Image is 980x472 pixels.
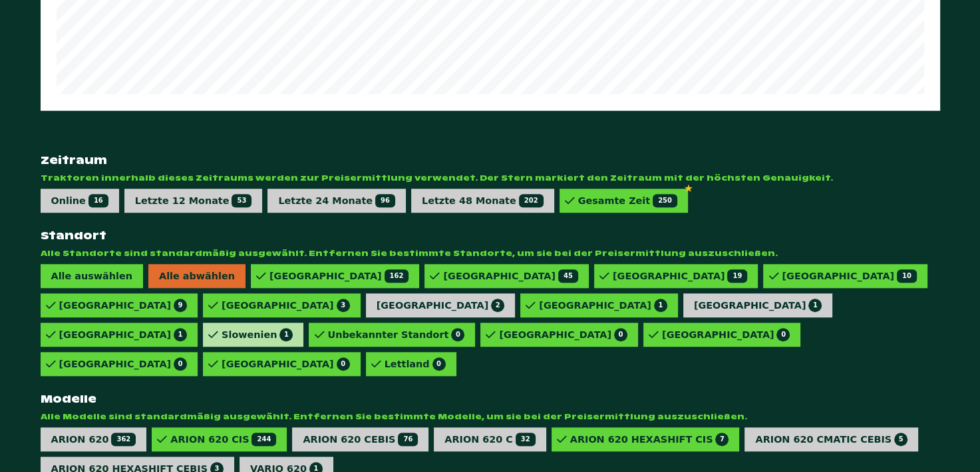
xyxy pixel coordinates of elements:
[135,194,252,207] div: Letzte 12 Monate
[614,328,627,341] span: 0
[755,433,907,446] div: ARION 620 CMATIC CEBIS
[41,392,940,406] strong: Modelle
[578,194,677,207] div: Gesamte Zeit
[499,328,627,341] div: [GEOGRAPHIC_DATA]
[654,299,667,312] span: 1
[51,194,108,207] div: Online
[377,299,505,312] div: [GEOGRAPHIC_DATA]
[491,299,504,312] span: 2
[694,299,822,312] div: [GEOGRAPHIC_DATA]
[51,433,136,446] div: ARION 620
[516,433,536,446] span: 32
[232,194,251,207] span: 53
[174,299,187,312] span: 9
[422,194,544,207] div: Letzte 48 Monate
[337,357,350,371] span: 0
[41,173,940,183] span: Traktoren innerhalb dieses Zeitraums werden zur Preisermittlung verwendet. Der Stern markiert den...
[174,328,187,341] span: 1
[59,357,188,371] div: [GEOGRAPHIC_DATA]
[174,357,187,371] span: 0
[41,153,940,167] strong: Zeitraum
[327,328,464,341] div: Unbekannter Standort
[519,194,544,207] span: 202
[558,269,578,283] span: 45
[539,299,667,312] div: [GEOGRAPHIC_DATA]
[303,433,418,446] div: ARION 620 CEBIS
[375,194,395,207] span: 96
[279,328,293,341] span: 1
[269,269,408,283] div: [GEOGRAPHIC_DATA]
[41,411,940,422] span: Alle Modelle sind standardmäßig ausgewählt. Entfernen Sie bestimmte Modelle, um sie bei der Preis...
[662,328,790,341] div: [GEOGRAPHIC_DATA]
[570,433,729,446] div: ARION 620 HEXASHIFT CIS
[88,194,108,207] span: 16
[727,269,747,283] span: 19
[894,433,907,446] span: 5
[222,357,350,371] div: [GEOGRAPHIC_DATA]
[451,328,464,341] span: 0
[222,299,350,312] div: [GEOGRAPHIC_DATA]
[776,328,790,341] span: 0
[41,264,143,288] span: Alle auswählen
[613,269,747,283] div: [GEOGRAPHIC_DATA]
[278,194,395,207] div: Letzte 24 Monate
[41,229,940,243] strong: Standort
[59,328,188,341] div: [GEOGRAPHIC_DATA]
[385,357,446,371] div: Lettland
[897,269,917,283] span: 10
[782,269,916,283] div: [GEOGRAPHIC_DATA]
[41,248,940,259] span: Alle Standorte sind standardmäßig ausgewählt. Entfernen Sie bestimmte Standorte, um sie bei der P...
[385,269,409,283] span: 162
[715,433,729,446] span: 7
[170,433,276,446] div: ARION 620 CIS
[808,299,822,312] span: 1
[444,433,535,446] div: ARION 620 C
[148,264,245,288] span: Alle abwählen
[111,433,136,446] span: 362
[653,194,677,207] span: 250
[222,328,293,341] div: Slowenien
[59,299,188,312] div: [GEOGRAPHIC_DATA]
[337,299,350,312] span: 3
[443,269,577,283] div: [GEOGRAPHIC_DATA]
[251,433,276,446] span: 244
[398,433,418,446] span: 76
[432,357,446,371] span: 0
